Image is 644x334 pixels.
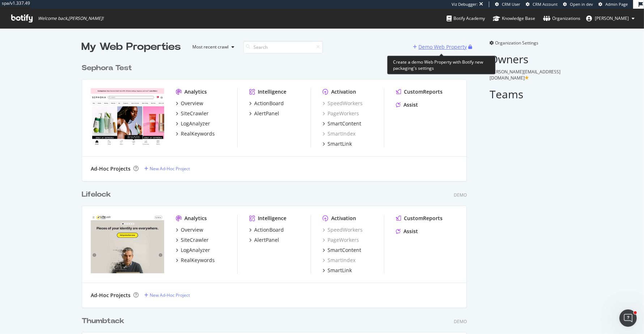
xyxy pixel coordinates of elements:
[493,15,535,22] div: Knowledge Base
[82,316,127,326] a: Thumbtack
[249,226,284,234] a: ActionBoard
[243,41,323,53] input: Search
[181,236,209,244] div: SiteCrawler
[404,101,418,108] div: Assist
[598,1,628,7] a: Admin Page
[184,215,207,222] div: Analytics
[328,140,352,147] div: SmartLink
[38,16,103,21] span: Welcome back, [PERSON_NAME] !
[543,15,580,22] div: Organizations
[249,236,279,244] a: AlertPanel
[396,228,418,235] a: Assist
[82,316,124,326] div: Thumbtack
[176,100,203,107] a: Overview
[563,1,593,7] a: Open in dev
[193,45,229,49] div: Most recent crawl
[533,1,558,7] span: CRM Account
[526,1,558,7] a: CRM Account
[82,189,111,200] div: Lifelock
[181,100,203,107] div: Overview
[181,247,210,254] div: LogAnalyzer
[254,226,284,234] div: ActionBoard
[323,120,361,127] a: SmartContent
[331,88,356,95] div: Activation
[413,44,469,50] a: Demo Web Property
[323,247,361,254] a: SmartContent
[176,226,203,234] a: Overview
[181,226,203,234] div: Overview
[254,100,284,107] div: ActionBoard
[323,100,363,107] a: SpeedWorkers
[91,215,164,273] img: Lifelock
[181,110,209,117] div: SiteCrawler
[176,257,215,264] a: RealKeywords
[328,120,361,127] div: SmartContent
[419,43,467,51] div: Demo Web Property
[452,1,478,7] div: Viz Debugger:
[396,101,418,108] a: Assist
[495,1,520,7] a: CRM User
[150,292,190,298] div: New Ad-Hoc Project
[605,1,628,7] span: Admin Page
[144,292,190,298] a: New Ad-Hoc Project
[323,110,359,117] a: PageWorkers
[619,309,637,327] iframe: Intercom live chat
[396,88,443,95] a: CustomReports
[328,267,352,274] div: SmartLink
[404,88,443,95] div: CustomReports
[254,110,279,117] div: AlertPanel
[187,41,238,53] button: Most recent crawl
[254,236,279,244] div: AlertPanel
[495,40,539,46] span: Organization Settings
[447,9,485,28] a: Botify Academy
[181,130,215,137] div: RealKeywords
[82,63,132,73] div: Sephora Test
[543,9,580,28] a: Organizations
[331,215,356,222] div: Activation
[258,215,286,222] div: Intelligence
[454,318,467,325] div: Demo
[176,236,209,244] a: SiteCrawler
[387,56,496,74] div: Create a demo Web Property with Botify new packaging's settings
[396,215,443,222] a: CustomReports
[447,15,485,22] div: Botify Academy
[176,120,210,127] a: LogAnalyzer
[181,257,215,264] div: RealKeywords
[490,53,563,65] h2: Owners
[150,166,190,172] div: New Ad-Hoc Project
[595,15,629,21] span: dalton
[323,257,355,264] a: SmartIndex
[181,120,210,127] div: LogAnalyzer
[249,100,284,107] a: ActionBoard
[91,292,131,299] div: Ad-Hoc Projects
[580,13,640,24] button: [PERSON_NAME]
[323,267,352,274] a: SmartLink
[490,88,563,100] h2: Teams
[413,41,469,53] button: Demo Web Property
[249,110,279,117] a: AlertPanel
[258,88,286,95] div: Intelligence
[454,192,467,198] div: Demo
[91,88,164,147] img: Sephora Test
[502,1,520,7] span: CRM User
[323,236,359,244] a: PageWorkers
[490,69,561,81] span: [PERSON_NAME][EMAIL_ADDRESS][DOMAIN_NAME]
[323,130,355,137] a: SmartIndex
[570,1,593,7] span: Open in dev
[323,140,352,147] a: SmartLink
[184,88,207,95] div: Analytics
[82,189,114,200] a: Lifelock
[404,228,418,235] div: Assist
[82,63,135,73] a: Sephora Test
[176,247,210,254] a: LogAnalyzer
[404,215,443,222] div: CustomReports
[144,166,190,172] a: New Ad-Hoc Project
[323,226,363,234] a: SpeedWorkers
[328,247,361,254] div: SmartContent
